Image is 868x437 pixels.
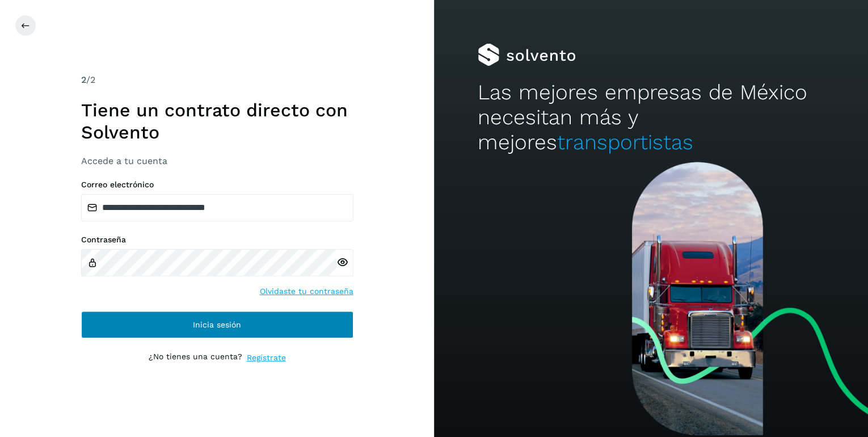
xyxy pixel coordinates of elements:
span: Inicia sesión [193,321,241,329]
h1: Tiene un contrato directo con Solvento [81,99,353,143]
h3: Accede a tu cuenta [81,156,353,166]
span: 2 [81,74,86,85]
div: /2 [81,73,353,87]
label: Contraseña [81,235,353,245]
a: Olvidaste tu contraseña [260,285,353,297]
button: Inicia sesión [81,311,353,338]
a: Regístrate [247,352,286,364]
span: transportistas [557,130,693,154]
p: ¿No tienes una cuenta? [149,352,242,364]
label: Correo electrónico [81,180,353,190]
h2: Las mejores empresas de México necesitan más y mejores [478,80,825,156]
